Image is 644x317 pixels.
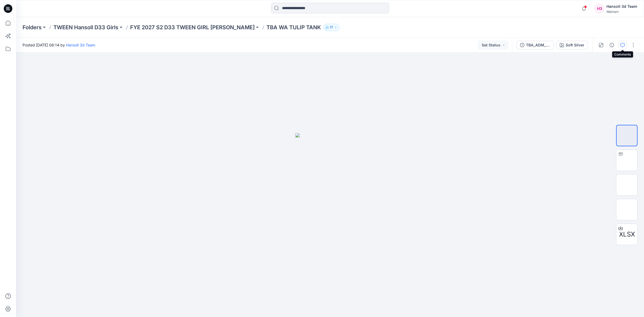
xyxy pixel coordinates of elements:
button: Details [608,41,616,49]
div: TBA_ADM_SC WA TULIP TANK_ASTM [526,42,551,48]
p: 17 [330,24,333,30]
button: TBA_ADM_SC WA TULIP TANK_ASTM [517,41,554,49]
div: H3 [595,4,604,13]
div: Walmart [606,10,637,14]
button: Soft Silver [556,41,588,49]
a: FYE 2027 S2 D33 TWEEN GIRL [PERSON_NAME] [130,24,255,31]
span: XLSX [619,229,635,239]
button: 17 [323,24,340,31]
a: Hansoll 3d Team [66,43,95,47]
p: TBA WA TULIP TANK [266,24,321,31]
div: Soft Silver [566,42,584,48]
a: Folders [23,24,42,31]
a: TWEEN Hansoll D33 Girls [53,24,118,31]
span: Posted [DATE] 06:14 by [23,42,95,48]
div: Hansoll 3d Team [606,3,637,10]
